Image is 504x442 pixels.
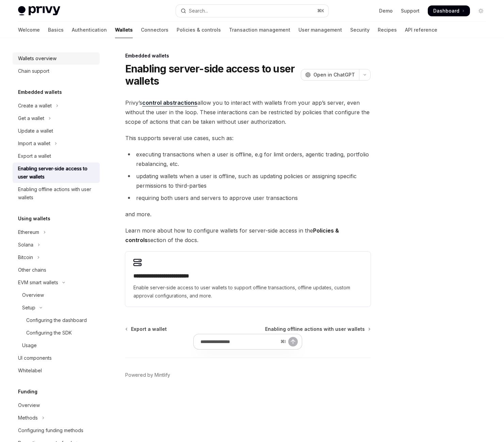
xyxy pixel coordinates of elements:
a: Welcome [18,22,40,38]
img: light logo [18,6,60,16]
span: and more. [125,209,371,219]
a: Wallets overview [13,52,100,65]
a: Connectors [141,22,168,38]
div: Usage [22,341,37,350]
button: Toggle Create a wallet section [13,100,100,112]
a: Demo [379,7,393,14]
a: Export a wallet [126,326,167,333]
a: Export a wallet [13,150,100,162]
button: Toggle Solana section [13,239,100,251]
div: Wallets overview [18,54,56,63]
button: Toggle Ethereum section [13,226,100,238]
div: Enabling server-side access to user wallets [18,165,96,181]
span: Open in ChatGPT [313,71,355,78]
button: Toggle EVM smart wallets section [13,276,100,289]
a: Recipes [378,22,397,38]
div: Methods [18,414,38,422]
div: Chain support [18,67,49,75]
a: Powered by Mintlify [125,372,170,378]
h1: Enabling server-side access to user wallets [125,63,298,87]
h5: Using wallets [18,215,50,223]
a: Usage [13,339,100,352]
a: Overview [13,289,100,301]
input: Ask a question... [200,334,278,349]
a: User management [298,22,342,38]
h5: Embedded wallets [18,88,62,96]
h5: Funding [18,388,37,396]
a: Authentication [72,22,107,38]
button: Toggle Setup section [13,302,100,314]
a: Overview [13,399,100,411]
div: Get a wallet [18,114,44,122]
li: executing transactions when a user is offline, e.g for limit orders, agentic trading, portfolio r... [125,150,371,169]
div: UI components [18,354,52,362]
a: Support [401,7,420,14]
a: UI components [13,352,100,364]
li: requiring both users and servers to approve user transactions [125,193,371,203]
div: Solana [18,241,33,249]
a: Enabling server-side access to user wallets [13,163,100,183]
div: Enabling offline actions with user wallets [18,185,96,202]
div: Setup [22,304,35,312]
a: Security [350,22,370,38]
span: ⌘ K [317,8,324,14]
a: Basics [48,22,64,38]
a: Chain support [13,65,100,77]
a: Wallets [115,22,133,38]
button: Open search [176,5,328,17]
a: Whitelabel [13,364,100,377]
button: Toggle Import a wallet section [13,137,100,150]
span: Privy’s allow you to interact with wallets from your app’s server, even without the user in the l... [125,98,371,126]
span: Export a wallet [131,326,167,333]
a: Dashboard [428,5,470,16]
a: control abstractions [142,99,197,106]
div: Bitcoin [18,253,33,261]
li: updating wallets when a user is offline, such as updating policies or assigning specific permissi... [125,171,371,190]
a: Update a wallet [13,125,100,137]
div: Configuring the SDK [26,329,72,337]
div: Search... [189,7,208,15]
button: Toggle Get a wallet section [13,112,100,124]
a: Configuring the dashboard [13,314,100,326]
div: Embedded wallets [125,52,371,59]
button: Toggle Methods section [13,412,100,424]
a: Enabling offline actions with user wallets [265,326,370,333]
div: Configuring funding methods [18,426,83,435]
a: Policies & controls [177,22,221,38]
div: Ethereum [18,228,39,236]
a: Configuring the SDK [13,327,100,339]
button: Toggle dark mode [475,5,486,16]
span: Learn more about how to configure wallets for server-side access in the section of the docs. [125,226,371,245]
div: Other chains [18,266,46,274]
div: Overview [22,291,44,299]
div: Configuring the dashboard [26,316,87,324]
button: Toggle Bitcoin section [13,251,100,263]
div: Overview [18,401,40,409]
div: Whitelabel [18,367,42,375]
a: Other chains [13,264,100,276]
a: Configuring funding methods [13,424,100,437]
div: EVM smart wallets [18,278,58,287]
div: Export a wallet [18,152,51,160]
a: Enabling offline actions with user wallets [13,183,100,204]
button: Open in ChatGPT [301,69,359,81]
span: Enabling offline actions with user wallets [265,326,365,333]
span: Dashboard [433,7,459,14]
div: Update a wallet [18,127,53,135]
span: This supports several use cases, such as: [125,133,371,143]
button: Send message [288,337,298,346]
a: API reference [405,22,437,38]
div: Create a wallet [18,102,52,110]
a: Transaction management [229,22,290,38]
span: Enable server-side access to user wallets to support offline transactions, offline updates, custo... [133,284,362,300]
div: Import a wallet [18,139,50,148]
